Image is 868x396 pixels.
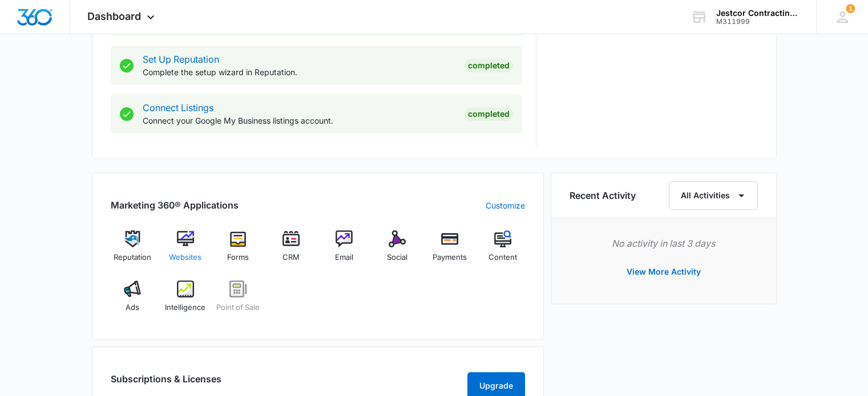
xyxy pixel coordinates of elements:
div: Completed [465,107,513,121]
h2: Subscriptions & Licenses [111,372,221,395]
span: Point of Sale [216,302,260,313]
div: account id [716,18,800,26]
h6: Recent Activity [570,189,636,202]
a: Reputation [111,230,155,271]
span: Dashboard [87,10,141,22]
a: Ads [111,280,155,321]
a: Connect Listings [143,102,213,113]
span: Intelligence [165,302,205,313]
span: Content [488,252,517,263]
span: Forms [227,252,249,263]
span: Social [387,252,407,263]
div: Completed [465,59,513,72]
div: notifications count [846,4,855,13]
span: Payments [433,252,467,263]
h2: Marketing 360® Applications [111,198,239,212]
a: Websites [163,230,207,271]
div: account name [716,9,800,18]
a: Point of Sale [216,280,260,321]
a: Email [322,230,366,271]
button: All Activities [669,181,758,210]
span: 1 [846,4,855,13]
a: Customize [486,199,525,211]
a: CRM [269,230,313,271]
p: No activity in last 3 days [570,236,758,250]
span: Ads [126,302,139,313]
span: CRM [282,252,300,263]
a: Payments [428,230,472,271]
span: Email [335,252,353,263]
a: Content [481,230,525,271]
a: Intelligence [163,280,207,321]
span: Websites [169,252,201,263]
a: Social [375,230,419,271]
p: Connect your Google My Business listings account. [143,115,455,126]
a: Set Up Reputation [143,54,219,65]
p: Complete the setup wizard in Reputation. [143,66,455,78]
a: Forms [216,230,260,271]
span: Reputation [114,252,151,263]
button: View More Activity [615,258,712,285]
